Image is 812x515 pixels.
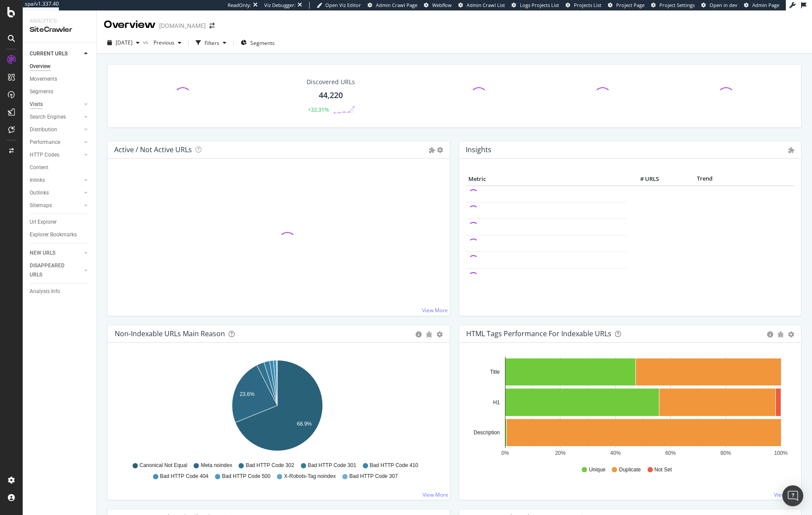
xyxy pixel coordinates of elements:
[493,399,500,406] text: H1
[30,62,51,71] div: Overview
[437,331,443,338] div: gear
[325,2,361,8] span: Open Viz Editor
[574,2,601,8] span: Projects List
[30,49,68,58] div: CURRENT URLS
[432,2,452,8] span: Webflow
[30,17,89,25] div: Analytics
[376,2,417,8] span: Admin Crawl Page
[616,2,645,8] span: Project Page
[307,78,355,86] div: Discovered URLs
[426,331,432,338] div: bug
[30,49,82,58] a: CURRENT URLS
[30,163,90,172] a: Content
[619,466,641,474] span: Duplicate
[150,36,185,50] button: Previous
[474,430,500,436] text: Description
[782,485,803,506] div: Open Intercom Messenger
[744,2,779,9] a: Admin Page
[30,150,82,160] a: HTTP Codes
[104,17,156,32] div: Overview
[467,2,505,8] span: Admin Crawl List
[458,2,505,9] a: Admin Crawl List
[608,2,645,9] a: Project Page
[319,90,343,101] div: 44,220
[30,100,43,109] div: Visits
[30,100,82,109] a: Visits
[222,473,270,480] span: Bad HTTP Code 500
[30,218,57,227] div: Url Explorer
[589,466,605,474] span: Unique
[209,23,215,29] div: arrow-right-arrow-left
[115,329,225,338] div: Non-Indexable URLs Main Reason
[30,87,53,96] div: Segments
[30,287,90,296] a: Analysis Info
[30,188,82,198] a: Outlinks
[424,2,452,9] a: Webflow
[520,2,559,8] span: Logs Projects List
[30,230,90,239] a: Explorer Bookmarks
[264,2,296,9] div: Viz Debugger:
[30,218,90,227] a: Url Explorer
[30,75,90,84] a: Movements
[466,357,791,458] svg: A chart.
[114,144,192,156] h4: Active / Not Active URLs
[150,39,174,46] span: Previous
[710,2,737,8] span: Open in dev
[651,2,695,9] a: Project Settings
[466,144,491,156] h4: Insights
[30,261,74,280] div: DISAPPEARED URLS
[788,331,794,338] div: gear
[659,2,695,8] span: Project Settings
[317,2,361,9] a: Open Viz Editor
[284,473,336,480] span: X-Robots-Tag noindex
[308,462,356,469] span: Bad HTTP Code 301
[30,87,90,96] a: Segments
[437,147,443,153] i: Options
[370,462,418,469] span: Bad HTTP Code 410
[30,261,82,280] a: DISAPPEARED URLS
[368,2,417,9] a: Admin Crawl Page
[752,2,779,8] span: Admin Page
[466,329,611,338] div: HTML Tags Performance for Indexable URLs
[160,473,208,480] span: Bad HTTP Code 404
[423,491,448,498] a: View More
[502,450,509,456] text: 0%
[416,331,422,338] div: circle-info
[30,287,60,296] div: Analysis Info
[30,75,57,84] div: Movements
[701,2,737,9] a: Open in dev
[566,2,601,9] a: Projects List
[140,462,187,469] span: Canonical Not Equal
[308,106,329,113] div: +32.31%
[626,173,661,186] th: # URLS
[774,491,800,498] a: View More
[104,36,143,50] button: [DATE]
[115,357,440,458] svg: A chart.
[30,249,55,258] div: NEW URLS
[297,421,312,427] text: 68.9%
[778,331,784,338] div: bug
[788,147,795,153] i: Admin
[159,21,206,30] div: [DOMAIN_NAME]
[422,307,448,314] a: View More
[661,173,748,186] th: Trend
[30,113,82,122] a: Search Engines
[466,173,626,186] th: Metric
[143,38,150,46] span: vs
[655,466,672,474] span: Not Set
[30,201,82,210] a: Sitemaps
[610,450,621,456] text: 40%
[116,39,133,46] span: 2025 Sep. 21st
[30,125,57,134] div: Distribution
[246,462,294,469] span: Bad HTTP Code 302
[30,62,90,71] a: Overview
[30,201,52,210] div: Sitemaps
[30,176,82,185] a: Inlinks
[555,450,566,456] text: 20%
[30,138,82,147] a: Performance
[30,249,82,258] a: NEW URLS
[30,163,48,172] div: Content
[30,138,60,147] div: Performance
[30,176,45,185] div: Inlinks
